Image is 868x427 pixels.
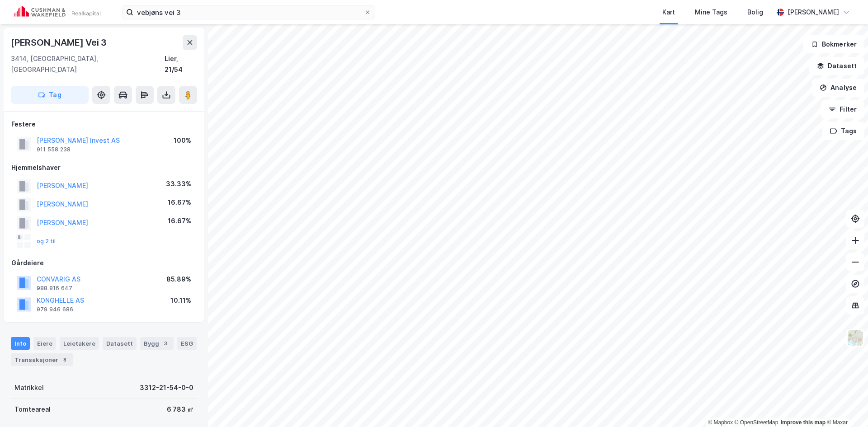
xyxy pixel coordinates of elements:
[133,5,364,19] input: Søk på adresse, matrikkel, gårdeiere, leietakere eller personer
[11,53,165,75] div: 3414, [GEOGRAPHIC_DATA], [GEOGRAPHIC_DATA]
[847,329,864,347] img: Z
[14,6,100,19] img: cushman-wakefield-realkapital-logo.202ea83816669bd177139c58696a8fa1.svg
[662,7,675,18] div: Kart
[37,306,73,313] div: 979 946 686
[103,337,137,350] div: Datasett
[812,79,864,97] button: Analyse
[11,162,197,173] div: Hjemmelshaver
[33,337,56,350] div: Eiere
[167,404,193,415] div: 6 783 ㎡
[708,419,733,426] a: Mapbox
[177,337,197,350] div: ESG
[37,285,72,292] div: 988 816 647
[11,337,30,350] div: Info
[735,419,778,426] a: OpenStreetMap
[822,122,864,140] button: Tags
[11,86,89,104] button: Tag
[140,337,174,350] div: Bygg
[168,216,191,226] div: 16.67%
[37,146,71,153] div: 911 558 238
[781,419,826,426] a: Improve this map
[166,178,191,189] div: 33.33%
[809,57,864,75] button: Datasett
[170,295,191,306] div: 10.11%
[11,258,197,268] div: Gårdeiere
[823,384,868,427] iframe: Chat Widget
[14,382,44,393] div: Matrikkel
[823,384,868,427] div: Kontrollprogram for chat
[821,100,864,118] button: Filter
[168,197,191,208] div: 16.67%
[11,119,197,130] div: Festere
[165,53,197,75] div: Lier, 21/54
[11,353,73,366] div: Transaksjoner
[140,382,193,393] div: 3312-21-54-0-0
[695,7,727,18] div: Mine Tags
[161,339,170,348] div: 3
[174,135,191,146] div: 100%
[166,274,191,285] div: 85.89%
[60,337,99,350] div: Leietakere
[788,7,839,18] div: [PERSON_NAME]
[747,7,763,18] div: Bolig
[14,404,51,415] div: Tomteareal
[803,35,864,53] button: Bokmerker
[60,355,69,364] div: 8
[11,35,108,50] div: [PERSON_NAME] Vei 3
